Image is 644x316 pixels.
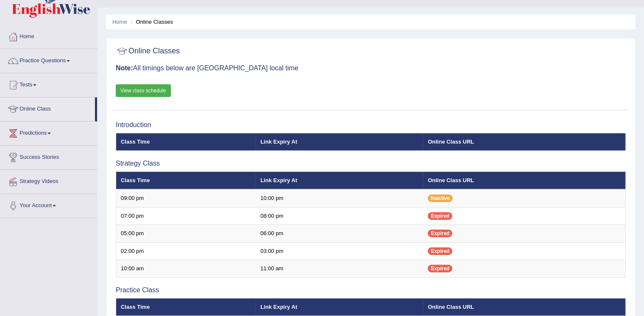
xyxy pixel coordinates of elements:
[256,189,423,207] td: 10:00 pm
[256,242,423,260] td: 03:00 pm
[116,133,256,151] th: Class Time
[0,25,97,46] a: Home
[116,225,256,243] td: 05:00 pm
[256,298,423,316] th: Link Expiry At
[423,133,625,151] th: Online Class URL
[0,122,97,143] a: Predictions
[0,146,97,167] a: Success Stories
[428,230,452,237] span: Expired
[256,225,423,243] td: 06:00 pm
[116,260,256,278] td: 10:00 am
[128,18,173,26] li: Online Classes
[116,298,256,316] th: Class Time
[428,212,452,220] span: Expired
[112,19,127,25] a: Home
[428,247,452,255] span: Expired
[0,97,95,119] a: Online Class
[428,194,453,202] span: Inactive
[256,207,423,225] td: 08:00 pm
[256,172,423,189] th: Link Expiry At
[116,160,626,167] h3: Strategy Class
[116,84,171,97] a: View class schedule
[116,189,256,207] td: 09:00 pm
[116,64,133,72] b: Note:
[256,133,423,151] th: Link Expiry At
[256,260,423,278] td: 11:00 am
[423,172,625,189] th: Online Class URL
[116,64,626,72] h3: All timings below are [GEOGRAPHIC_DATA] local time
[428,265,452,272] span: Expired
[0,194,97,215] a: Your Account
[423,298,625,316] th: Online Class URL
[116,45,180,58] h2: Online Classes
[0,49,97,70] a: Practice Questions
[116,172,256,189] th: Class Time
[0,73,97,94] a: Tests
[0,170,97,191] a: Strategy Videos
[116,286,626,294] h3: Practice Class
[116,121,626,129] h3: Introduction
[116,207,256,225] td: 07:00 pm
[116,242,256,260] td: 02:00 pm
